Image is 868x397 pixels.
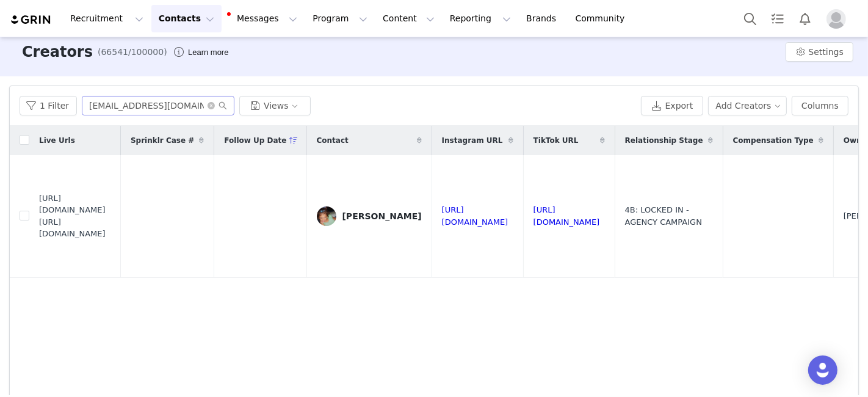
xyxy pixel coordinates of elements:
input: Search... [82,96,234,115]
h3: Creators [22,41,93,63]
button: 1 Filter [20,96,77,115]
button: Export [641,96,703,115]
span: Contact [317,135,349,146]
button: Messages [222,5,305,32]
span: Instagram URL [442,135,503,146]
a: Community [568,5,638,32]
span: (66541/100000) [98,46,167,59]
button: Recruitment [63,5,151,32]
button: Reporting [443,5,518,32]
div: Open Intercom Messenger [808,355,837,385]
span: Sprinklr Case # [131,135,194,146]
span: Compensation Type [733,135,814,146]
img: placeholder-profile.jpg [826,9,846,29]
a: [URL][DOMAIN_NAME] [533,205,600,227]
i: icon: search [219,101,227,110]
button: Settings [786,42,853,62]
button: Search [737,5,764,32]
button: Columns [792,96,848,115]
button: Program [305,5,375,32]
button: Add Creators [708,96,787,115]
i: icon: close-circle [208,102,215,109]
button: Notifications [792,5,819,32]
a: Brands [519,5,567,32]
span: Relationship Stage [625,135,703,146]
a: Tasks [764,5,791,32]
a: [URL][DOMAIN_NAME] [442,205,508,227]
img: grin logo [10,14,52,26]
span: 4B: LOCKED IN - AGENCY CAMPAIGN [625,204,713,228]
div: [PERSON_NAME] [342,211,422,221]
span: TikTok URL [533,135,579,146]
button: Content [375,5,442,32]
button: Contacts [151,5,222,32]
span: Live Urls [39,135,75,146]
button: Views [239,96,311,115]
span: Follow Up Date [224,135,286,146]
span: [URL][DOMAIN_NAME] [URL][DOMAIN_NAME] [39,192,111,240]
div: Tooltip anchor [186,46,231,59]
a: [PERSON_NAME] [317,206,422,226]
button: Profile [819,9,858,29]
img: 6f4a2fe1-7ab2-49fc-9ba8-6d936fad2d9f.jpg [317,206,336,226]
